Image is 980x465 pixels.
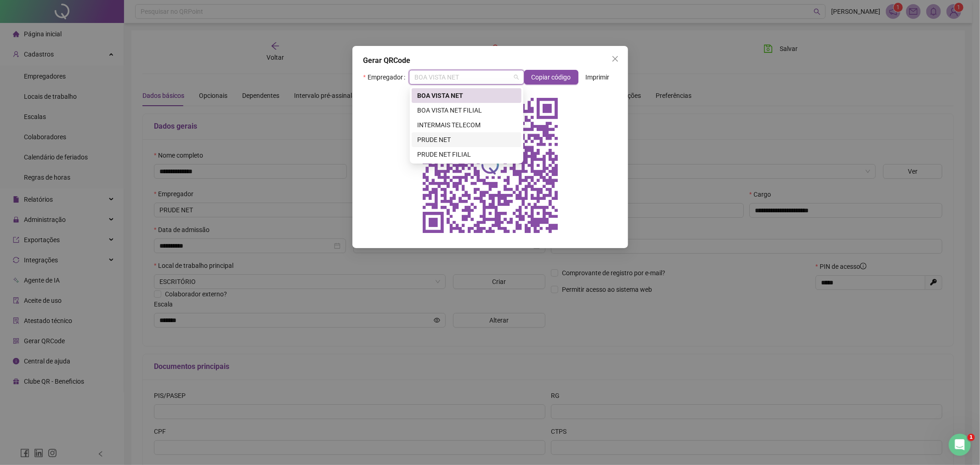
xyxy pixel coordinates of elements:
[412,132,521,147] div: PRUDE NET
[608,51,623,66] button: Close
[612,55,619,62] span: close
[414,70,519,84] span: BOA VISTA NET
[412,88,521,103] div: BOA VISTA NET
[417,120,516,130] div: INTERMAIS TELECOM
[412,147,521,162] div: PRUDE NET FILIAL
[417,149,516,159] div: PRUDE NET FILIAL
[363,55,617,66] div: Gerar QRCode
[532,72,571,82] span: Copiar código
[968,434,975,441] span: 1
[586,72,610,82] span: Imprimir
[417,135,516,145] div: PRUDE NET
[417,91,516,101] div: BOA VISTA NET
[578,70,617,85] button: Imprimir
[412,103,521,118] div: BOA VISTA NET FILIAL
[417,105,516,115] div: BOA VISTA NET FILIAL
[363,70,409,85] label: Empregador
[524,70,578,85] button: Copiar código
[417,92,564,239] img: qrcode do empregador
[949,434,971,456] iframe: Intercom live chat
[412,118,521,132] div: INTERMAIS TELECOM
